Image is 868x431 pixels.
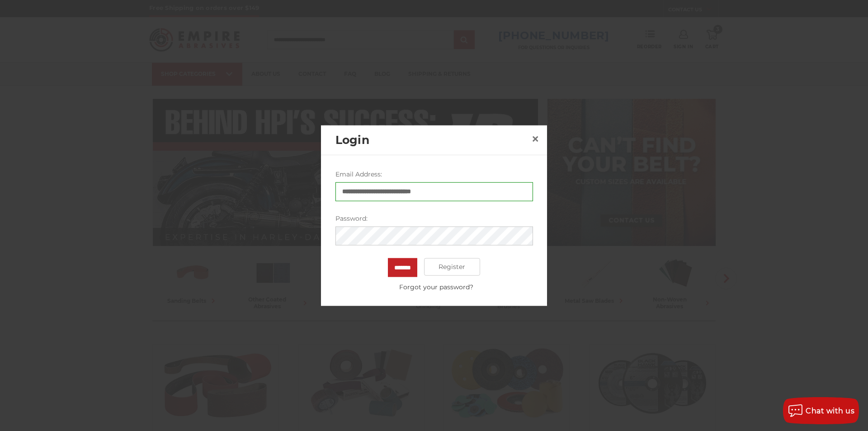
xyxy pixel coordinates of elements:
button: Chat with us [783,397,859,424]
a: Register [424,258,481,276]
span: Chat with us [806,407,854,415]
a: Close [528,132,542,146]
h2: Login [335,131,528,148]
label: Email Address: [335,169,533,179]
a: Forgot your password? [340,282,533,292]
span: × [531,130,539,148]
label: Password: [335,213,533,223]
